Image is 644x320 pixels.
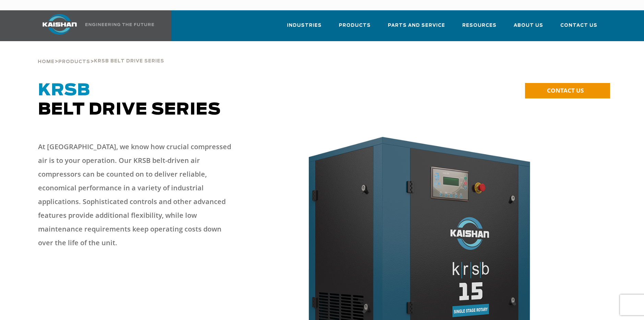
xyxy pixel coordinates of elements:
[388,22,445,29] span: Parts and Service
[38,82,221,118] span: Belt Drive Series
[462,16,497,40] a: Resources
[38,60,55,64] span: Home
[58,60,90,64] span: Products
[388,16,445,40] a: Parts and Service
[514,16,543,40] a: About Us
[38,82,90,99] span: KRSB
[547,86,584,94] span: CONTACT US
[34,10,155,41] a: Kaishan USA
[38,58,55,64] a: Home
[560,16,597,40] a: Contact Us
[94,59,164,63] span: krsb belt drive series
[85,23,154,26] img: Engineering the future
[339,16,371,40] a: Products
[38,41,164,67] div: > >
[38,140,237,250] p: At [GEOGRAPHIC_DATA], we know how crucial compressed air is to your operation. Our KRSB belt-driv...
[34,14,85,35] img: kaishan logo
[514,22,543,29] span: About Us
[287,22,322,29] span: Industries
[525,83,610,98] a: CONTACT US
[462,22,497,29] span: Resources
[560,22,597,29] span: Contact Us
[58,58,90,64] a: Products
[287,16,322,40] a: Industries
[339,22,371,29] span: Products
